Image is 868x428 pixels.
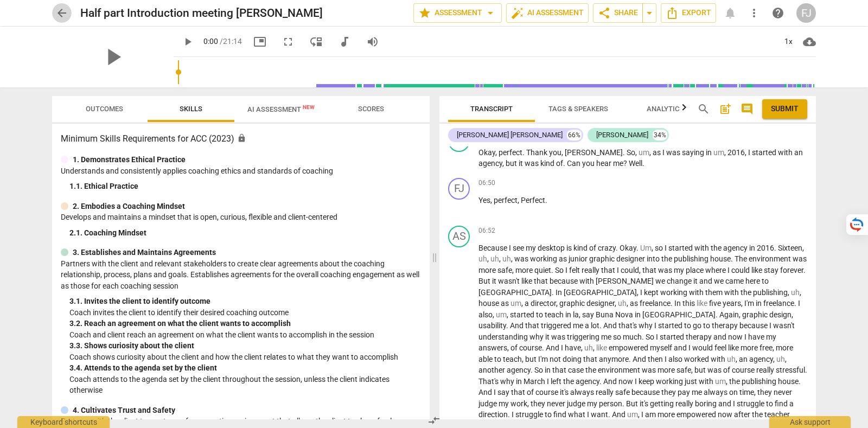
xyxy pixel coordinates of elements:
[762,99,807,119] button: Please Do Not Submit until your Assessment is Complete
[640,288,644,297] span: I
[565,310,573,319] span: in
[662,148,666,157] span: I
[738,100,756,118] button: Show/Hide comments
[582,310,596,319] span: say
[530,254,559,263] span: working
[490,196,494,205] span: ,
[593,3,643,23] button: Share
[665,244,668,252] span: I
[682,148,706,157] span: saying
[762,277,769,285] span: to
[501,299,510,308] span: as
[757,244,774,252] span: 2016
[686,266,705,274] span: place
[507,310,510,319] span: ,
[509,244,513,252] span: I
[618,299,627,308] span: Filler word
[598,244,616,252] span: crazy
[514,254,530,263] span: was
[699,277,714,285] span: and
[579,277,596,285] span: with
[61,212,421,223] p: Develops and maintains a mindset that is open, curious, flexible and client-centered
[521,299,525,308] span: ,
[494,196,518,205] span: perfect
[413,3,502,23] button: Assessment
[519,159,525,168] span: it
[794,148,803,157] span: an
[674,299,682,308] span: In
[556,288,564,297] span: In
[616,254,647,263] span: designer
[478,196,490,205] span: Yes
[565,148,623,157] span: [PERSON_NAME]
[556,299,559,308] span: ,
[644,288,660,297] span: kept
[487,254,490,263] span: ,
[719,103,732,116] span: post_add
[61,132,421,145] h3: Minimum Skills Requirements for ACC (2023)
[778,148,794,157] span: with
[655,277,667,285] span: we
[724,148,727,157] span: ,
[478,178,495,188] span: 06:50
[73,201,185,212] p: 2. Embodies a Coaching Mindset
[749,244,757,252] span: in
[652,244,655,252] span: ,
[586,299,615,308] span: designer
[555,266,565,274] span: So
[573,321,585,330] span: me
[771,104,799,114] span: Submit
[778,33,799,50] div: 1x
[723,244,749,252] span: agency
[512,266,515,274] span: ,
[573,310,579,319] span: la
[637,288,640,297] span: ,
[706,148,713,157] span: in
[731,254,735,263] span: .
[545,196,547,205] span: .
[502,254,511,263] span: Filler word
[693,277,699,285] span: it
[427,414,441,427] span: compare_arrows
[705,288,724,297] span: them
[629,159,642,168] span: Well
[642,3,656,23] button: Sharing summary
[803,266,806,274] span: .
[596,277,655,285] span: [PERSON_NAME]
[538,244,566,252] span: desktop
[366,35,379,48] span: volume_up
[654,321,658,330] span: I
[478,226,495,235] span: 06:52
[653,148,662,157] span: as
[703,321,712,330] span: to
[599,321,603,330] span: .
[363,32,382,52] button: Volume
[515,266,534,274] span: more
[448,178,470,200] div: Change speaker
[769,321,773,330] span: I
[511,7,524,20] span: auto_fix_high
[585,321,591,330] span: a
[739,310,742,319] span: ,
[278,32,298,52] button: Fullscreen
[788,288,791,297] span: ,
[493,310,496,319] span: ,
[620,244,636,252] span: Okay
[511,254,514,263] span: ,
[642,266,658,274] span: that
[774,244,778,252] span: .
[794,299,798,308] span: .
[250,32,270,52] button: Picture in picture
[478,310,493,319] span: also
[745,277,762,285] span: here
[710,254,731,263] span: house
[705,266,727,274] span: where
[735,254,749,263] span: The
[525,299,531,308] span: a
[635,148,639,157] span: ,
[671,299,674,308] span: .
[559,254,569,263] span: as
[552,288,556,297] span: .
[719,310,739,319] span: Again
[598,7,611,20] span: share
